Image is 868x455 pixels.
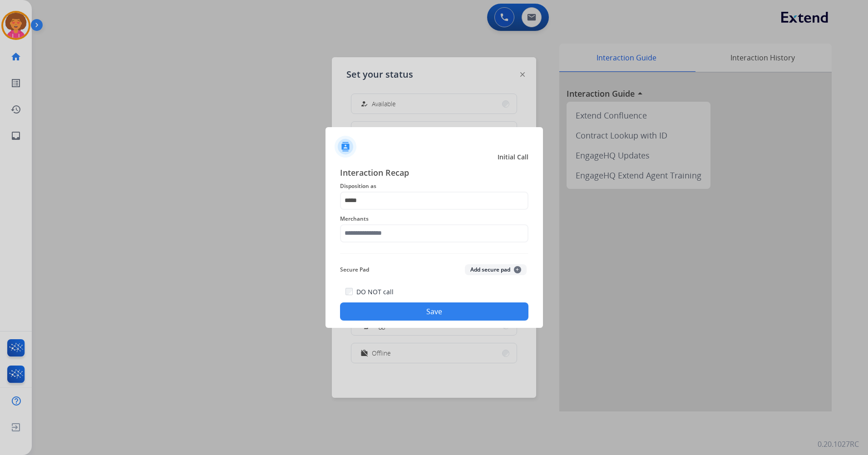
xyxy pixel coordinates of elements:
[465,264,527,275] button: Add secure pad+
[818,439,859,450] p: 0.20.1027RC
[340,264,369,275] span: Secure Pad
[498,153,528,162] span: Initial Call
[340,213,528,224] span: Merchants
[340,253,528,254] img: contact-recap-line.svg
[335,136,356,158] img: contactIcon
[514,266,521,273] span: +
[356,287,394,297] label: DO NOT call
[340,302,528,321] button: Save
[340,166,528,181] span: Interaction Recap
[340,181,528,192] span: Disposition as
